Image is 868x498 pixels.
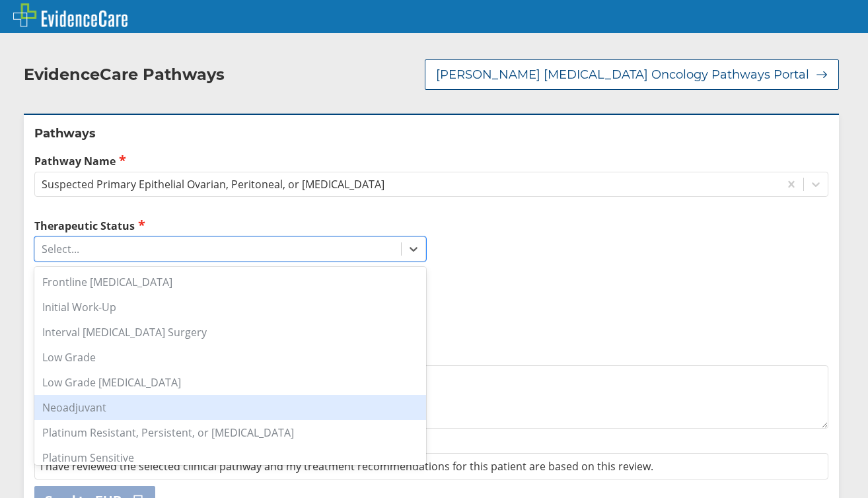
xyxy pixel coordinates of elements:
div: Initial Work-Up [34,295,426,320]
div: Suspected Primary Epithelial Ovarian, Peritoneal, or [MEDICAL_DATA] [42,177,384,192]
label: Additional Details [34,347,828,362]
div: Neoadjuvant [34,395,426,420]
div: Select... [42,242,79,256]
div: Platinum Sensitive [34,445,426,470]
div: Interval [MEDICAL_DATA] Surgery [34,320,426,345]
h2: EvidenceCare Pathways [24,65,225,85]
div: Frontline [MEDICAL_DATA] [34,269,426,295]
h2: Pathways [34,125,828,141]
label: Therapeutic Status [34,218,426,233]
button: [PERSON_NAME] [MEDICAL_DATA] Oncology Pathways Portal [425,59,839,90]
div: Low Grade [MEDICAL_DATA] [34,370,426,395]
span: I have reviewed the selected clinical pathway and my treatment recommendations for this patient a... [40,459,653,474]
img: EvidenceCare [13,3,127,27]
div: Platinum Resistant, Persistent, or [MEDICAL_DATA] [34,420,426,445]
label: Pathway Name [34,153,828,168]
div: Low Grade [34,345,426,370]
span: [PERSON_NAME] [MEDICAL_DATA] Oncology Pathways Portal [436,67,809,83]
